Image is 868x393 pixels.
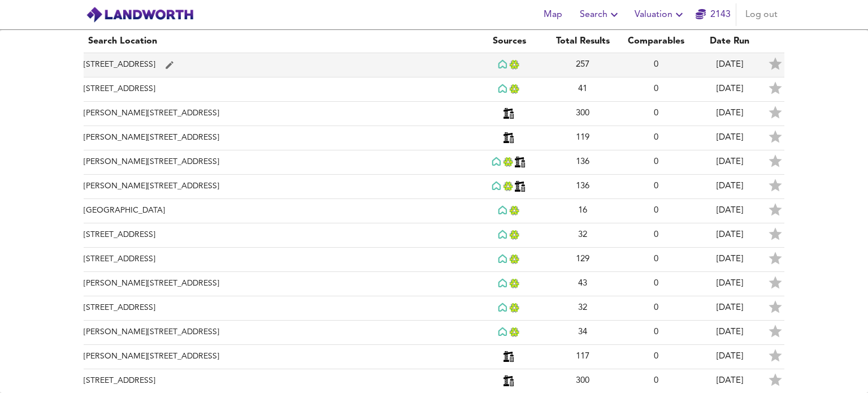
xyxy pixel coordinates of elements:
td: 0 [619,272,693,296]
td: 119 [546,126,619,150]
td: 0 [619,175,693,199]
img: Planning [504,108,515,119]
td: 136 [546,150,619,175]
td: [DATE] [693,53,766,77]
td: 136 [546,175,619,199]
button: 2143 [695,3,731,26]
td: 41 [546,77,619,102]
img: Rightmove [498,230,509,240]
img: Land Registry [503,182,515,191]
img: Planning [504,375,515,386]
td: [DATE] [693,248,766,272]
img: Land Registry [509,206,521,215]
td: [DATE] [693,223,766,248]
div: Total Results [550,34,615,48]
img: Rightmove [498,278,509,289]
td: [STREET_ADDRESS] [84,296,472,321]
td: [DATE] [693,77,766,102]
td: [DATE] [693,296,766,321]
td: [GEOGRAPHIC_DATA] [84,199,472,223]
td: [PERSON_NAME][STREET_ADDRESS] [84,321,472,345]
td: [DATE] [693,321,766,345]
td: 34 [546,321,619,345]
td: [DATE] [693,150,766,175]
td: 257 [546,53,619,77]
img: Land Registry [503,157,515,167]
img: Land Registry [509,254,521,264]
div: Comparables [624,34,688,48]
td: [DATE] [693,102,766,126]
td: 32 [546,223,619,248]
td: 0 [619,321,693,345]
td: [DATE] [693,126,766,150]
td: 16 [546,199,619,223]
img: Planning [515,181,527,192]
td: [PERSON_NAME][STREET_ADDRESS] [84,150,472,175]
img: Rightmove [498,303,509,313]
td: 0 [619,223,693,248]
button: Valuation [630,3,691,26]
button: Map [535,3,571,26]
td: [STREET_ADDRESS] [84,77,472,102]
td: 0 [619,248,693,272]
a: 2143 [696,7,731,23]
img: Rightmove [492,157,503,167]
td: [PERSON_NAME][STREET_ADDRESS] [84,126,472,150]
span: Search [580,7,621,23]
td: [PERSON_NAME][STREET_ADDRESS] [84,175,472,199]
div: Sources [477,34,541,48]
td: 43 [546,272,619,296]
td: 0 [619,345,693,369]
button: Log out [741,3,782,26]
img: Rightmove [498,327,509,338]
img: Planning [504,132,515,143]
td: [DATE] [693,175,766,199]
span: Log out [745,7,778,23]
img: Planning [504,351,515,362]
td: 0 [619,77,693,102]
th: Search Location [84,30,472,53]
td: 300 [546,102,619,126]
td: 117 [546,345,619,369]
img: Rightmove [492,181,503,192]
img: Rightmove [498,59,509,70]
button: Search [575,3,626,26]
td: 0 [619,199,693,223]
td: 0 [619,150,693,175]
img: Land Registry [509,230,521,240]
td: [PERSON_NAME][STREET_ADDRESS] [84,102,472,126]
img: Land Registry [509,327,521,337]
td: [STREET_ADDRESS] [84,223,472,248]
img: Rightmove [498,84,509,94]
td: [DATE] [693,345,766,369]
img: Rightmove [498,254,509,265]
img: Rightmove [498,205,509,216]
td: [PERSON_NAME][STREET_ADDRESS] [84,345,472,369]
td: [PERSON_NAME][STREET_ADDRESS] [84,272,472,296]
img: Land Registry [509,279,521,288]
img: Planning [515,157,527,167]
td: 0 [619,296,693,321]
img: Land Registry [509,303,521,313]
td: [DATE] [693,272,766,296]
td: 0 [619,53,693,77]
td: 0 [619,102,693,126]
td: [STREET_ADDRESS] [84,248,472,272]
img: logo [86,6,194,23]
span: Valuation [635,7,686,23]
img: Land Registry [509,84,521,94]
div: Date Run [697,34,762,48]
span: Map [539,7,566,23]
td: [STREET_ADDRESS] [84,53,472,77]
td: 129 [546,248,619,272]
img: Land Registry [509,60,521,70]
td: 32 [546,296,619,321]
td: [DATE] [693,199,766,223]
td: 0 [619,126,693,150]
